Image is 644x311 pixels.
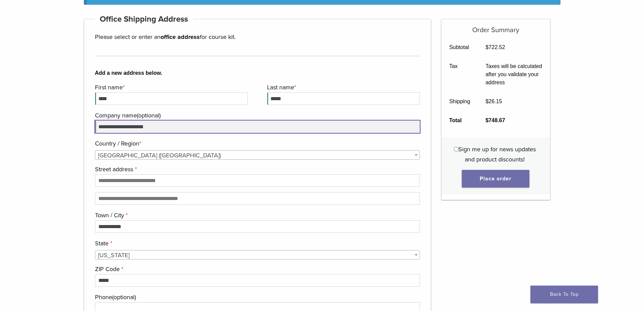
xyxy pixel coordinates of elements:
[95,138,419,149] label: Country / Region
[485,117,505,123] bdi: 748.67
[112,293,136,301] span: (optional)
[530,286,598,303] a: Back To Top
[478,57,550,92] td: Taxes will be calculated after you validate your address
[95,164,419,174] label: Street address
[95,151,420,160] span: United States (US)
[95,238,419,248] label: State
[485,98,502,104] bdi: 26.15
[442,92,478,111] th: Shipping
[95,210,419,220] label: Town / City
[485,44,488,50] span: $
[95,32,420,42] p: Please select or enter an for course kit.
[161,33,200,41] strong: office address
[95,150,420,160] span: Country / Region
[485,117,488,123] span: $
[442,38,478,57] th: Subtotal
[95,11,193,27] h4: Office Shipping Address
[485,98,488,104] span: $
[95,69,420,77] b: Add a new address below.
[442,57,478,92] th: Tax
[267,82,418,92] label: Last name
[485,44,505,50] bdi: 722.52
[442,111,478,130] th: Total
[137,112,161,119] span: (optional)
[442,19,550,34] h5: Order Summary
[95,82,246,92] label: First name
[458,146,536,163] span: Sign me up for news updates and product discounts!
[454,147,458,151] input: Sign me up for news updates and product discounts!
[95,292,419,302] label: Phone
[462,170,529,187] button: Place order
[95,250,420,260] span: California
[95,250,420,260] span: State
[95,110,419,120] label: Company name
[95,264,419,274] label: ZIP Code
